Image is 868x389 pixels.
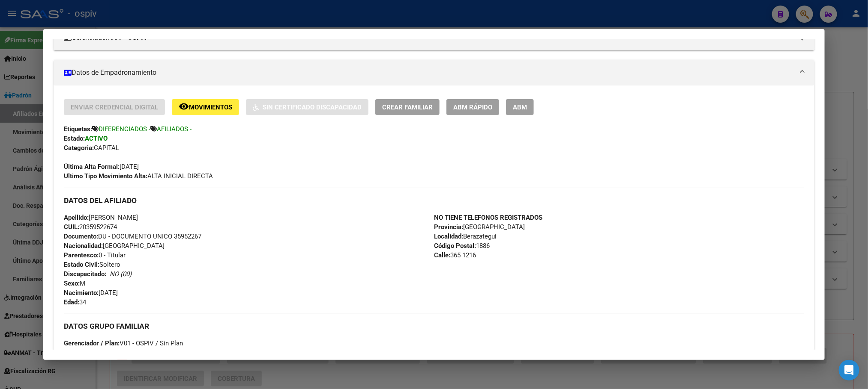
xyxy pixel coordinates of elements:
strong: ACTIVO [85,135,108,142]
strong: Categoria: [64,144,94,152]
div: CAPITAL [64,143,804,153]
strong: Nacimiento: [64,289,99,297]
strong: Estado: [64,135,85,142]
span: Berazategui [434,233,497,240]
strong: Empleador: [64,349,96,357]
span: [DATE] [64,289,118,297]
button: Sin Certificado Discapacidad [246,99,368,115]
button: ABM Rápido [446,99,499,115]
strong: Última Alta Formal: [64,163,120,171]
strong: Estado Civil: [64,261,99,268]
strong: Ultimo Tipo Movimiento Alta: [64,172,147,180]
strong: Calle: [434,251,450,259]
span: 1886 [434,242,490,250]
mat-icon: remove_red_eye [179,101,189,112]
div: Open Intercom Messenger [839,360,859,380]
strong: Apellido: [64,214,89,221]
strong: Sexo: [64,280,80,287]
span: 30503143514 [99,349,137,357]
span: M [64,280,85,287]
span: DIFERENCIADOS - [99,125,150,133]
span: Sin Certificado Discapacidad [263,103,362,111]
button: Enviar Credencial Digital [64,99,165,115]
strong: Etiquetas: [64,125,92,133]
strong: Localidad: [434,233,463,240]
span: [GEOGRAPHIC_DATA] [434,223,525,231]
strong: NO TIENE TELEFONOS REGISTRADOS [434,214,542,221]
span: 0 - Titular [64,251,126,259]
span: Soltero [64,261,120,268]
mat-panel-title: Datos de Empadronamiento [64,68,793,78]
strong: Discapacitado: [64,270,106,278]
span: Crear Familiar [382,103,433,111]
span: 365 1216 [434,251,476,259]
span: ABM [513,103,527,111]
span: [DATE] [64,163,139,171]
strong: Documento: [64,233,98,240]
button: ABM [506,99,534,115]
i: NO (00) [110,270,132,278]
span: ALTA INICIAL DIRECTA [64,172,213,180]
span: AFILIADOS - [157,125,192,133]
strong: Provincia: [434,223,463,231]
button: Movimientos [172,99,239,115]
button: Crear Familiar [375,99,440,115]
h3: DATOS DEL AFILIADO [64,196,804,205]
span: V01 - OSPIV / Sin Plan [64,339,183,347]
span: Enviar Credencial Digital [71,103,158,111]
span: [PERSON_NAME] [64,214,138,221]
strong: Parentesco: [64,251,99,259]
h3: DATOS GRUPO FAMILIAR [64,321,804,331]
mat-expansion-panel-header: Datos de Empadronamiento [54,60,814,85]
span: [GEOGRAPHIC_DATA] [64,242,165,250]
span: 34 [64,298,86,306]
strong: Gerenciador / Plan: [64,339,120,347]
span: ABM Rápido [453,103,492,111]
strong: CUIL: [64,223,79,231]
strong: Nacionalidad: [64,242,103,250]
span: Movimientos [189,103,232,111]
strong: Código Postal: [434,242,476,250]
span: 20359522674 [64,223,117,231]
strong: Edad: [64,298,79,306]
span: DU - DOCUMENTO UNICO 35952267 [64,233,201,240]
